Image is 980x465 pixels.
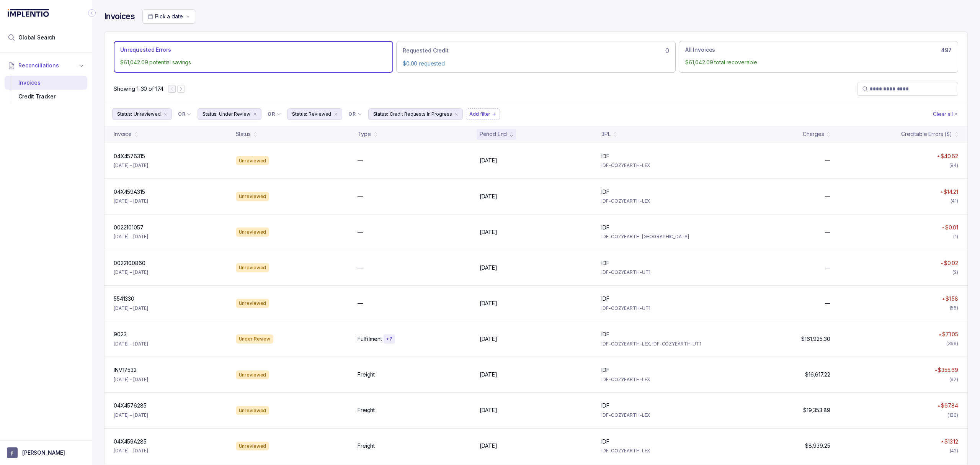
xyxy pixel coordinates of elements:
p: $19,353.89 [803,406,830,414]
button: Clear Filters [931,108,960,120]
p: Freight [358,406,375,414]
p: IDF [601,259,609,267]
p: [DATE] – [DATE] [114,376,148,383]
p: [DATE] [480,228,497,236]
li: Filter Chip Connector undefined [348,111,362,117]
p: — [358,300,363,307]
p: [DATE] [480,406,497,414]
p: [DATE] – [DATE] [114,340,148,348]
p: [DATE] – [DATE] [114,162,148,169]
div: Unreviewed [236,192,269,201]
p: 0022100860 [114,259,145,267]
p: [DATE] [480,442,497,450]
p: IDF [601,331,609,338]
p: [PERSON_NAME] [22,449,65,457]
p: IDF-COZYEARTH-UT1 [601,269,714,276]
img: red pointer upwards [942,298,944,300]
div: 3PL [601,130,611,138]
p: Reviewed [309,110,331,118]
p: Showing 1-30 of 174 [114,85,163,93]
div: remove content [453,111,459,117]
img: red pointer upwards [940,191,942,193]
p: [DATE] – [DATE] [114,305,148,312]
span: Global Search [18,34,56,41]
div: Under Review [236,334,274,344]
div: Status [236,130,251,138]
button: Filter Chip Connector undefined [265,109,284,120]
p: $71.05 [942,331,958,338]
div: Unreviewed [236,370,269,380]
img: red pointer upwards [939,334,941,336]
p: [DATE] [480,193,497,200]
img: red pointer upwards [938,405,940,407]
img: red pointer upwards [941,440,943,442]
p: [DATE] – [DATE] [114,197,148,205]
div: (56) [950,304,959,312]
li: Filter Chip Connector undefined [268,111,281,117]
div: remove content [162,111,168,117]
p: Status: [373,110,388,118]
p: IDF-COZYEARTH-LEX [601,376,714,383]
p: Under Review [219,110,250,118]
h6: 497 [941,47,952,53]
p: $0.00 requested [403,60,669,67]
p: Requested Credit [403,47,449,54]
p: $8,939.25 [805,442,830,450]
p: IDF [601,402,609,409]
p: Status: [292,110,307,118]
div: (84) [949,162,959,169]
search: Date Range Picker [147,13,183,20]
p: [DATE] [480,335,497,343]
p: Freight [358,442,375,450]
div: Reconciliations [5,74,87,105]
p: Credit Requests In Progress [390,110,452,118]
p: Unrequested Errors [120,46,171,54]
p: Fulfillment [358,335,382,343]
p: Status: [117,110,132,118]
span: User initials [7,447,18,458]
p: — [358,228,363,236]
li: Filter Chip Connector undefined [178,111,191,117]
p: $40.62 [941,152,958,160]
h4: Invoices [104,11,135,22]
p: $67.84 [941,402,958,409]
p: Add filter [469,110,490,118]
p: OR [178,111,185,117]
p: — [358,193,363,200]
p: IDF-COZYEARTH-LEX [601,411,714,419]
p: Freight [358,371,375,378]
p: [DATE] [480,264,497,272]
p: [DATE] – [DATE] [114,269,148,276]
img: red pointer upwards [935,369,937,371]
div: Unreviewed [236,156,269,165]
div: Collapse Icon [87,8,96,18]
button: Filter Chip Under Review [198,108,261,120]
p: $1.58 [946,295,958,303]
p: 04X459A285 [114,438,147,445]
div: Unreviewed [236,442,269,451]
p: OR [348,111,356,117]
div: remove content [252,111,258,117]
button: Date Range Picker [142,9,195,24]
p: [DATE] [480,371,497,378]
div: Period End [480,130,507,138]
button: Filter Chip Unreviewed [112,108,172,120]
div: Unreviewed [236,228,269,237]
p: 9023 [114,331,126,338]
div: Creditable Errors ($) [901,130,952,138]
p: All Invoices [685,46,715,54]
p: — [825,264,830,272]
button: Filter Chip Reviewed [287,108,342,120]
p: Clear all [933,110,953,118]
p: 5541330 [114,295,134,303]
button: Filter Chip Credit Requests In Progress [368,108,463,120]
span: Reconciliations [18,62,59,69]
div: (41) [951,197,959,205]
p: IDF [601,152,609,160]
p: IDF [601,438,609,445]
p: — [358,157,363,164]
p: + 7 [386,336,393,342]
p: Status: [203,110,217,118]
p: [DATE] [480,300,497,307]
